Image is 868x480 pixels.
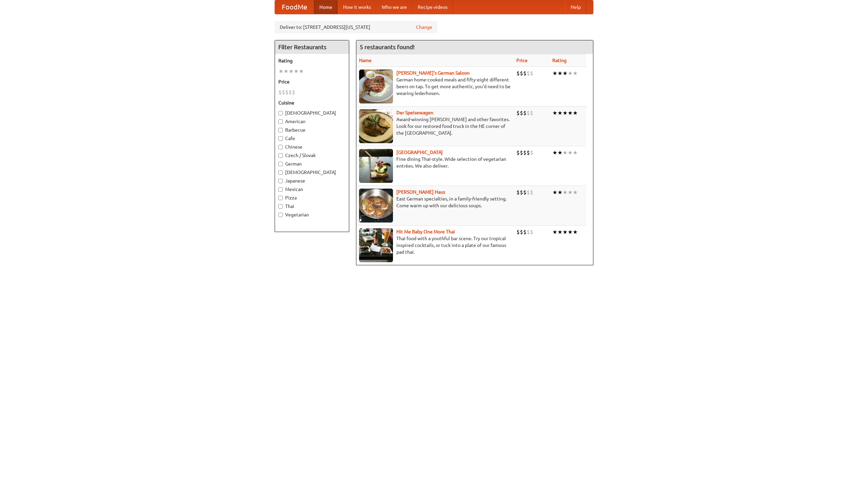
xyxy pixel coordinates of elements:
li: ★ [573,70,578,77]
li: ★ [568,228,573,236]
a: How it works [338,0,376,14]
li: $ [516,149,520,156]
a: Name [359,58,372,63]
li: $ [520,109,523,117]
a: [PERSON_NAME]'s German Saloon [396,70,470,76]
img: babythai.jpg [359,228,393,262]
label: Vegetarian [278,211,346,218]
a: [GEOGRAPHIC_DATA] [396,150,443,155]
input: Thai [278,204,283,209]
ng-pluralize: 5 restaurants found! [360,44,415,50]
a: Help [565,0,586,14]
li: ★ [283,68,289,75]
li: ★ [557,149,563,156]
li: $ [523,70,527,77]
li: $ [520,149,523,156]
h5: Cuisine [278,99,346,106]
input: Barbecue [278,128,283,132]
label: American [278,118,346,125]
p: East German specialties, in a family-friendly setting. Come warm up with our delicious soups. [359,195,511,209]
li: $ [520,189,523,196]
img: esthers.jpg [359,70,393,103]
li: ★ [552,109,557,117]
li: ★ [568,149,573,156]
input: Vegetarian [278,213,283,217]
li: ★ [289,68,294,75]
a: [PERSON_NAME] Haus [396,189,445,195]
li: $ [523,189,527,196]
label: German [278,160,346,167]
li: ★ [552,228,557,236]
label: Thai [278,203,346,210]
label: Mexican [278,186,346,193]
li: $ [285,89,289,96]
label: Chinese [278,143,346,150]
input: Mexican [278,187,283,192]
li: ★ [557,109,563,117]
a: FoodMe [275,0,314,14]
li: ★ [563,149,568,156]
div: Deliver to: [STREET_ADDRESS][US_STATE] [275,21,437,33]
li: ★ [294,68,299,75]
li: ★ [563,70,568,77]
p: Fine dining Thai-style. Wide selection of vegetarian entrées. We also deliver. [359,156,511,169]
a: Home [314,0,338,14]
li: $ [530,109,533,117]
input: Chinese [278,145,283,149]
h5: Price [278,78,346,85]
li: $ [292,89,295,96]
a: Hit Me Baby One More Thai [396,229,455,234]
li: $ [516,109,520,117]
label: Pizza [278,194,346,201]
label: Japanese [278,177,346,184]
li: ★ [563,228,568,236]
li: ★ [568,70,573,77]
h5: Rating [278,57,346,64]
li: $ [527,109,530,117]
label: [DEMOGRAPHIC_DATA] [278,110,346,116]
li: ★ [568,109,573,117]
a: Change [416,24,432,31]
li: ★ [568,189,573,196]
a: Recipe videos [412,0,453,14]
a: Der Speisewagen [396,110,433,115]
li: $ [516,189,520,196]
input: [DEMOGRAPHIC_DATA] [278,170,283,175]
li: ★ [563,189,568,196]
label: [DEMOGRAPHIC_DATA] [278,169,346,176]
li: $ [523,228,527,236]
input: [DEMOGRAPHIC_DATA] [278,111,283,115]
label: Czech / Slovak [278,152,346,159]
a: Price [516,58,528,63]
li: $ [289,89,292,96]
a: Rating [552,58,567,63]
li: ★ [557,228,563,236]
li: ★ [552,189,557,196]
li: $ [527,189,530,196]
input: Cafe [278,136,283,141]
li: ★ [552,149,557,156]
li: $ [282,89,285,96]
li: ★ [557,189,563,196]
p: Award-winning [PERSON_NAME] and other favorites. Look for our restored food truck in the NE corne... [359,116,511,136]
li: $ [516,70,520,77]
li: ★ [552,70,557,77]
input: Czech / Slovak [278,153,283,158]
li: $ [523,149,527,156]
img: satay.jpg [359,149,393,183]
li: $ [520,228,523,236]
li: ★ [573,109,578,117]
input: Japanese [278,179,283,183]
li: $ [530,189,533,196]
li: ★ [573,228,578,236]
li: ★ [563,109,568,117]
li: $ [278,89,282,96]
li: $ [516,228,520,236]
li: $ [530,149,533,156]
img: speisewagen.jpg [359,109,393,143]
